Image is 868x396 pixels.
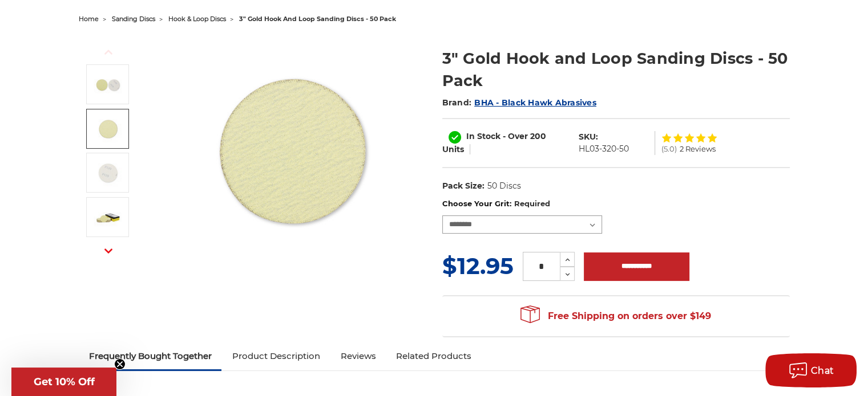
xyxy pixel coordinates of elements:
span: Units [442,144,464,154]
span: In Stock [466,131,500,141]
button: Previous [95,40,122,64]
span: - Over [503,131,528,141]
dd: 50 Discs [487,180,520,192]
img: 3 inch gold hook and loop sanding discs [94,70,122,99]
dt: Pack Size: [442,180,485,192]
a: Related Products [386,344,482,369]
a: Frequently Bought Together [79,344,222,369]
span: Brand: [442,97,472,108]
span: 200 [530,131,546,141]
button: Next [95,238,122,263]
a: hook & loop discs [168,15,226,23]
span: 2 Reviews [679,145,715,153]
span: $12.95 [442,252,514,280]
button: Chat [765,353,857,387]
label: Choose Your Grit: [442,198,790,210]
img: 3 inch gold hook and loop sanding discs [176,35,405,263]
h1: 3" Gold Hook and Loop Sanding Discs - 50 Pack [442,47,790,92]
small: Required [514,199,550,208]
dd: HL03-320-50 [579,143,629,155]
span: Chat [811,365,834,376]
span: Free Shipping on orders over $149 [520,305,711,328]
span: Get 10% Off [34,375,95,388]
a: sanding discs [112,15,155,23]
dt: SKU: [579,131,598,143]
a: Product Description [221,344,330,369]
img: velcro backed 3 inch sanding disc [94,158,122,187]
div: Get 10% OffClose teaser [11,368,116,396]
button: Close teaser [114,358,126,370]
img: premium 3" sanding disc with hook and loop backing [94,115,122,143]
img: 50 pack of 3 inch hook and loop sanding discs gold [94,203,122,231]
a: BHA - Black Hawk Abrasives [474,97,596,108]
a: Reviews [330,344,386,369]
span: 3" gold hook and loop sanding discs - 50 pack [239,15,396,23]
a: home [79,15,99,23]
span: (5.0) [661,145,676,153]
